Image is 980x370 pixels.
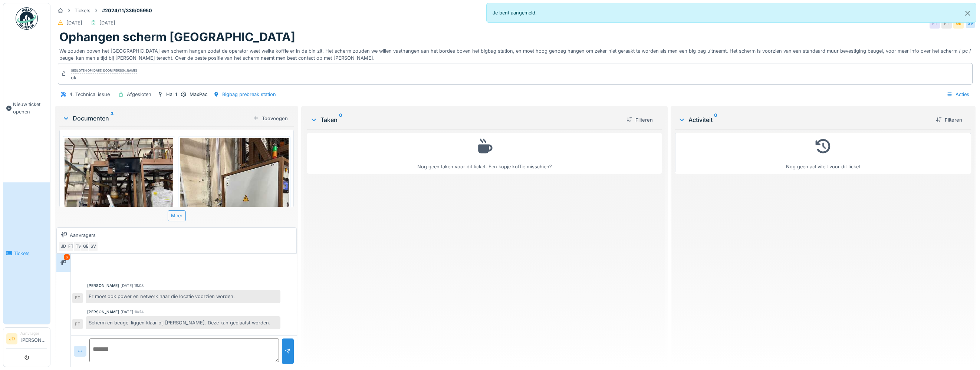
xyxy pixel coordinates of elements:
[64,254,70,260] div: 6
[121,309,144,315] div: [DATE] 10:24
[3,182,50,324] a: Tickets
[71,74,137,81] div: ok
[6,331,47,348] a: JD Aanvrager[PERSON_NAME]
[933,115,965,125] div: Filteren
[99,7,155,14] strong: #2024/11/336/05950
[111,114,114,123] sup: 3
[99,19,115,26] div: [DATE]
[121,283,144,288] div: [DATE] 16:08
[66,19,82,26] div: [DATE]
[339,115,342,124] sup: 0
[87,309,119,315] div: [PERSON_NAME]
[168,210,186,221] div: Meer
[70,232,96,239] div: Aanvragers
[624,115,656,125] div: Filteren
[86,316,280,329] div: Scherm en beugel liggen klaar bij [PERSON_NAME]. Deze kan geplaatst worden.
[190,91,207,98] div: MaxPac
[312,136,657,171] div: Nog geen taken voor dit ticket. Een kopje koffie misschien?
[87,283,119,288] div: [PERSON_NAME]
[69,91,110,98] div: 4. Technical issue
[58,241,69,252] div: JD
[72,293,83,303] div: FT
[80,241,91,252] div: GE
[16,7,38,30] img: Badge_color-CXgf-gQk.svg
[13,101,47,115] span: Nieuw ticket openen
[680,136,966,171] div: Nog geen activiteit voor dit ticket
[486,3,976,23] div: Je bent aangemeld.
[59,30,295,44] h1: Ophangen scherm [GEOGRAPHIC_DATA]
[943,89,973,100] div: Acties
[62,114,250,123] div: Documenten
[222,91,276,98] div: Bigbag prebreak station
[941,18,952,29] div: FT
[953,18,964,29] div: GE
[965,18,976,29] div: SV
[75,7,91,14] div: Tickets
[678,115,930,124] div: Activiteit
[88,241,98,252] div: SV
[66,241,76,252] div: FT
[6,333,17,344] li: JD
[59,44,971,62] div: We zouden boven het [GEOGRAPHIC_DATA] een scherm hangen zodat de operator weet welke koffie er in...
[65,138,173,219] img: ttasyjz1i4i7wqmz33hqiy8h6n38
[14,250,47,257] span: Tickets
[714,115,717,124] sup: 0
[959,3,976,23] button: Close
[166,91,177,98] div: Hal 1
[310,115,621,124] div: Taken
[73,241,83,252] div: TV
[20,331,47,336] div: Aanvrager
[930,18,940,29] div: FT
[127,91,151,98] div: Afgesloten
[3,34,50,182] a: Nieuw ticket openen
[180,138,289,283] img: 2t17q53a3713mdvn033vofwe9lck
[86,290,280,303] div: Er moet ook power en netwerk naar die locatie voorzien worden.
[71,68,137,73] div: Gesloten op [DATE] door [PERSON_NAME]
[72,319,83,329] div: FT
[20,331,47,347] li: [PERSON_NAME]
[250,113,291,123] div: Toevoegen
